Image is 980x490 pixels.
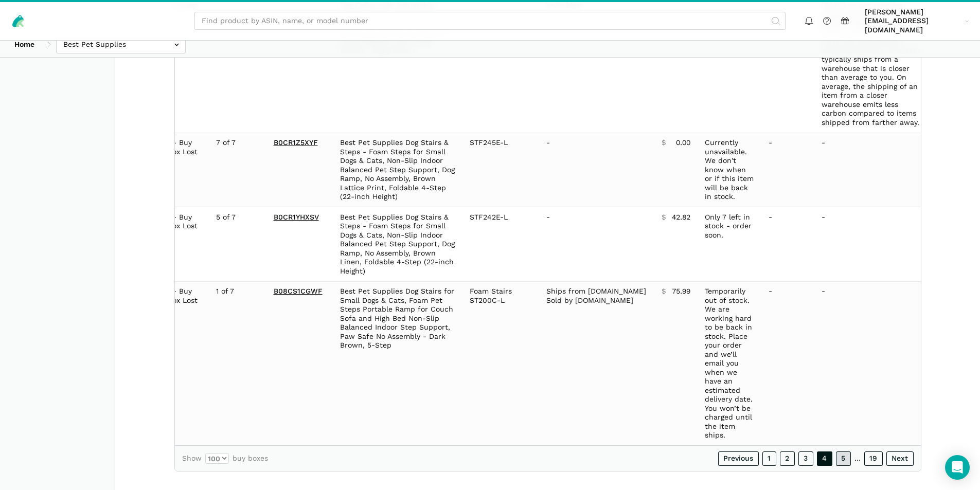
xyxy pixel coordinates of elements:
a: B0CR1YHXSV [274,213,319,221]
td: - [761,281,814,445]
span: 42.82 [672,213,690,222]
a: 3 [798,451,813,466]
td: Ships from [DOMAIN_NAME] Sold by [DOMAIN_NAME] [539,281,654,445]
span: $ [662,213,666,222]
div: Open Intercom Messenger [945,455,970,480]
a: 4 [817,451,832,466]
a: [PERSON_NAME][EMAIL_ADDRESS][DOMAIN_NAME] [861,6,973,37]
td: 5 of 7 [209,207,266,282]
a: Home [7,35,42,53]
a: 2 [780,451,795,466]
td: Temporarily out of stock. We are working hard to be back in stock. Place your order and we’ll ema... [698,281,761,445]
td: 1 of 7 [209,281,266,445]
td: 1 - Buy Box Lost [161,207,209,282]
td: Currently unavailable. We don't know when or if this item will be back in stock. [698,133,761,207]
td: Best Pet Supplies Dog Stairs for Small Dogs & Cats, Foam Pet Steps Portable Ramp for Couch Sofa a... [333,281,462,445]
td: Foam Stairs ST200C-L [462,281,539,445]
a: 5 [836,451,851,466]
a: B08CS1CGWF [274,287,323,295]
td: 1 - Buy Box Lost [161,281,209,445]
select: Showbuy boxes [205,453,229,464]
td: - [761,207,814,282]
input: Find product by ASIN, name, or model number [194,12,786,30]
td: - [761,133,814,207]
td: STF245E-L [462,133,539,207]
td: 1 - Buy Box Lost [161,133,209,207]
td: - [814,281,930,445]
span: 75.99 [672,287,690,296]
span: 0.00 [676,138,690,148]
input: Best Pet Supplies [56,35,186,53]
td: 7 of 7 [209,133,266,207]
span: $ [662,287,666,296]
span: [PERSON_NAME][EMAIL_ADDRESS][DOMAIN_NAME] [865,8,961,35]
td: Only 7 left in stock - order soon. [698,207,761,282]
a: Previous [718,451,759,466]
td: STF242E-L [462,207,539,282]
span: $ [662,138,666,148]
td: Best Pet Supplies Dog Stairs & Steps - Foam Steps for Small Dogs & Cats, Non-Slip Indoor Balanced... [333,133,462,207]
a: 1 [762,451,776,466]
label: Show buy boxes [182,453,268,464]
td: - [814,207,930,282]
a: B0CR1Z5XYF [274,138,318,147]
span: … [854,454,861,463]
td: - [814,133,930,207]
td: - [539,207,654,282]
td: - [539,133,654,207]
td: Best Pet Supplies Dog Stairs & Steps - Foam Steps for Small Dogs & Cats, Non-Slip Indoor Balanced... [333,207,462,282]
a: 19 [864,451,883,466]
a: Next [886,451,914,466]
